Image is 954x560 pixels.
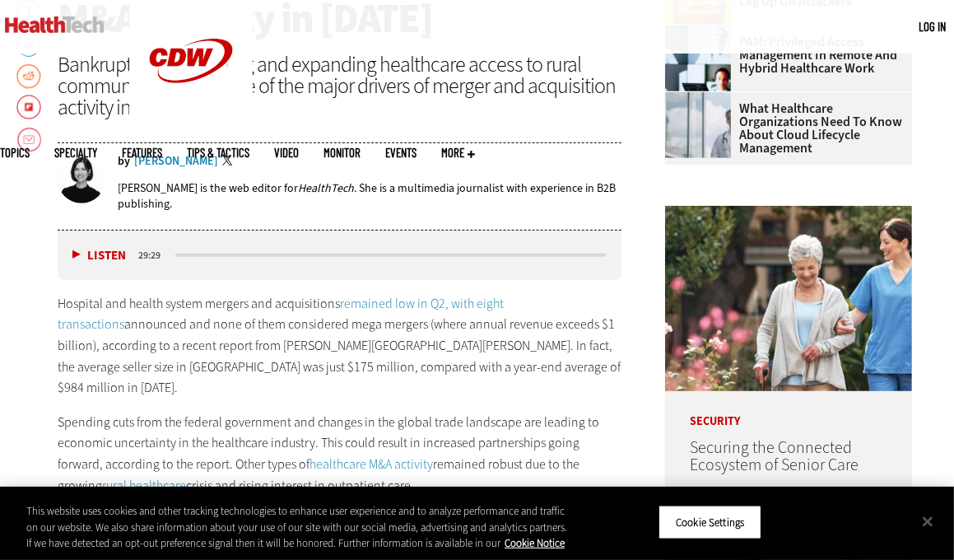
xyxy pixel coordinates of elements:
a: Features [122,147,162,159]
a: rural healthcare [102,477,186,494]
div: media player [58,231,621,280]
a: Events [385,147,417,159]
button: Cookie Settings [658,505,761,539]
a: healthcare M&A activity [309,455,433,473]
span: Specialty [54,147,97,159]
img: nurse walks with senior woman through a garden [665,206,912,391]
em: HealthTech [298,180,354,196]
a: Securing the Connected Ecosystem of Senior Care [690,436,859,476]
a: More information about your privacy [505,536,565,550]
span: More [441,147,475,159]
a: Log in [919,19,946,34]
p: Security [665,391,912,427]
button: Listen [72,250,126,262]
div: This website uses cookies and other tracking technologies to enhance user experience and to analy... [26,503,572,552]
div: User menu [919,18,946,35]
a: MonITor [323,147,361,159]
img: Home [5,16,105,33]
p: Spending cuts from the federal government and changes in the global trade landscape are leading t... [58,412,621,496]
a: Video [274,147,299,159]
a: CDW [129,109,253,126]
a: What Healthcare Organizations Need To Know About Cloud Lifecycle Management [665,102,902,155]
p: Hospital and health system mergers and acquisitions announced and none of them considered mega me... [58,293,621,399]
div: duration [136,248,173,263]
button: Close [910,503,946,539]
p: [PERSON_NAME] is the web editor for . She is a multimedia journalist with experience in B2B publi... [118,180,621,212]
a: Tips & Tactics [187,147,249,159]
